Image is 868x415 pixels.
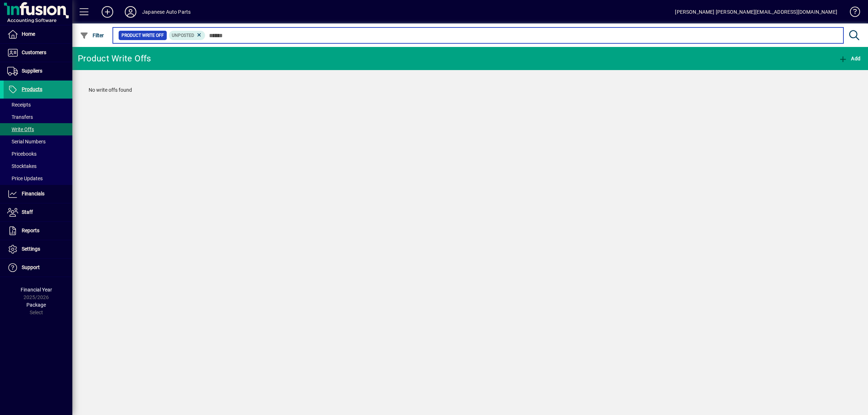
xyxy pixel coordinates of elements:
[4,25,72,43] a: Home
[4,203,72,221] a: Staff
[7,114,33,120] span: Transfers
[4,148,72,160] a: Pricebooks
[7,151,37,157] span: Pricebooks
[7,176,43,181] span: Price Updates
[837,52,862,65] button: Add
[122,32,164,39] span: Product Write Off
[119,5,142,18] button: Profile
[4,222,72,240] a: Reports
[22,86,42,92] span: Products
[4,111,72,123] a: Transfers
[4,240,72,258] a: Settings
[7,102,31,108] span: Receipts
[22,209,33,215] span: Staff
[4,135,72,148] a: Serial Numbers
[21,287,52,293] span: Financial Year
[22,228,39,233] span: Reports
[7,126,34,132] span: Write Offs
[78,29,106,42] button: Filter
[22,49,46,55] span: Customers
[22,31,35,37] span: Home
[4,123,72,135] a: Write Offs
[78,53,151,64] div: Product Write Offs
[4,185,72,203] a: Financials
[22,68,42,74] span: Suppliers
[172,33,194,38] span: Unposted
[22,246,40,252] span: Settings
[169,31,205,40] mat-chip: Product Movement Status: Unposted
[142,6,191,18] div: Japanese Auto Parts
[839,56,860,61] span: Add
[4,62,72,80] a: Suppliers
[22,264,40,270] span: Support
[26,302,46,308] span: Package
[844,1,859,25] a: Knowledge Base
[4,259,72,277] a: Support
[80,33,104,38] span: Filter
[675,6,837,18] div: [PERSON_NAME] [PERSON_NAME][EMAIL_ADDRESS][DOMAIN_NAME]
[4,44,72,62] a: Customers
[4,160,72,172] a: Stocktakes
[4,99,72,111] a: Receipts
[96,5,119,18] button: Add
[22,191,44,196] span: Financials
[7,139,46,144] span: Serial Numbers
[81,79,859,101] div: No write offs found
[4,172,72,185] a: Price Updates
[7,163,37,169] span: Stocktakes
